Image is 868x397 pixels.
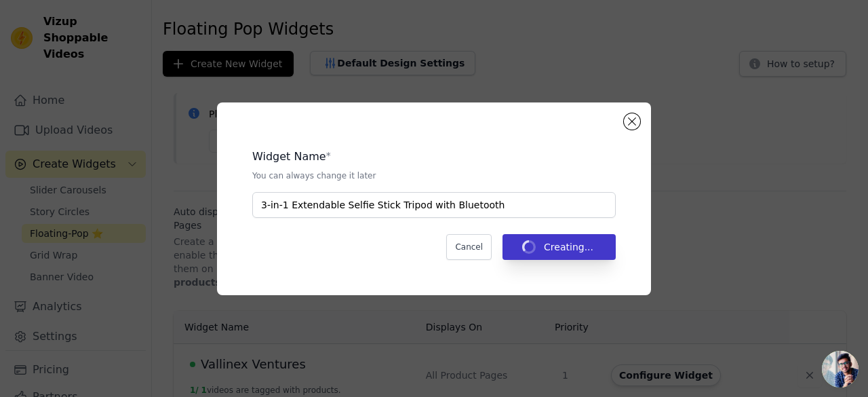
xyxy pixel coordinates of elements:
a: Open chat [822,351,859,387]
button: Cancel [446,234,492,260]
p: You can always change it later [252,170,616,181]
button: Close modal [624,113,640,130]
legend: Widget Name [252,149,326,165]
button: Creating... [502,234,616,260]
